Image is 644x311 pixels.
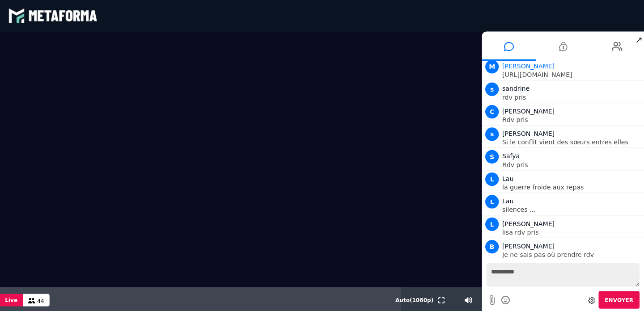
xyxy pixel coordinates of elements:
span: [PERSON_NAME] [503,129,555,136]
span: [PERSON_NAME] [503,241,555,248]
span: Lau [503,174,514,181]
span: sandrine [503,84,530,92]
p: lisa rdv pris [503,227,642,234]
span: Auto ( 1080 p) [397,295,435,301]
span: M [486,59,500,73]
p: rdv pris [503,93,642,100]
span: C [486,104,500,118]
p: Rdv pris [503,160,642,167]
span: B [486,238,500,252]
span: [PERSON_NAME] [503,219,555,226]
p: silences ... [503,205,642,211]
span: L [486,171,500,185]
span: ↗ [634,31,644,47]
span: s [486,82,500,95]
span: 44 [42,296,48,302]
span: [PERSON_NAME] [503,107,555,114]
span: Envoyer [605,295,633,301]
p: Rdv pris [503,116,642,122]
button: Auto(1080p) [395,285,437,311]
p: la guerre froide aux repas [503,183,642,189]
span: Safya [503,151,521,159]
button: Envoyer [599,289,640,307]
span: Lau [503,196,514,203]
p: Si le conflit vient des sœurs entres elles [503,138,642,144]
span: s [486,126,500,140]
span: L [486,216,500,229]
span: S [486,149,500,162]
span: L [486,193,500,207]
p: [URL][DOMAIN_NAME] [503,71,642,77]
p: Je ne sais pas où prendre rdv [503,250,642,256]
button: Live [4,292,27,304]
span: Animateur [503,62,555,69]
